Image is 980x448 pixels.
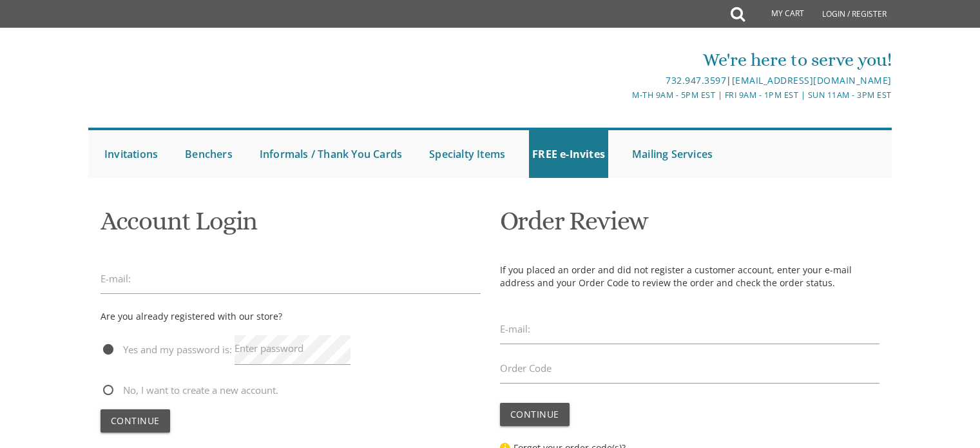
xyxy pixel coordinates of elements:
span: No, I want to create a new account. [101,382,278,398]
span: Continue [510,408,559,420]
a: Benchers [182,130,236,178]
a: [EMAIL_ADDRESS][DOMAIN_NAME] [732,74,892,86]
a: Informals / Thank You Cards [256,130,405,178]
a: 732.947.3597 [666,74,726,86]
div: | [357,73,892,88]
label: Order Code [500,362,552,375]
span: Yes and my password is: [101,342,232,358]
a: My Cart [744,1,813,27]
div: M-Th 9am - 5pm EST | Fri 9am - 1pm EST | Sun 11am - 3pm EST [357,88,892,102]
a: FREE e-Invites [529,130,608,178]
a: Mailing Services [629,130,716,178]
div: Are you already registered with our store? [101,309,282,324]
a: Invitations [101,130,161,178]
h1: Order Review [500,207,880,245]
span: Continue [111,414,160,427]
button: Continue [500,403,570,426]
div: We're here to serve you! [357,47,892,73]
h1: Account Login [101,207,481,245]
a: Specialty Items [426,130,508,178]
p: If you placed an order and did not register a customer account, enter your e-mail address and you... [500,264,880,289]
label: Enter password [235,342,303,355]
label: E-mail: [101,272,131,286]
button: Continue [101,409,170,433]
label: E-mail: [500,322,530,336]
